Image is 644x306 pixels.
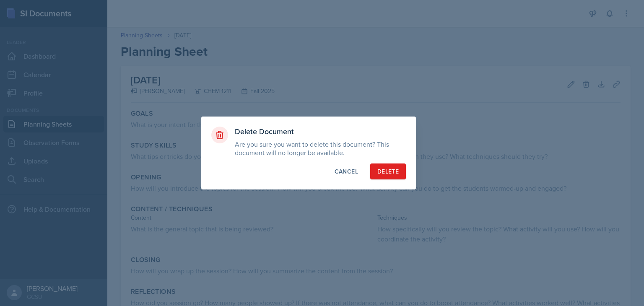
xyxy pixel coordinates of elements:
[370,163,406,179] button: Delete
[327,163,365,179] button: Cancel
[335,167,358,176] div: Cancel
[377,167,399,176] div: Delete
[235,127,406,137] h3: Delete Document
[235,140,406,157] p: Are you sure you want to delete this document? This document will no longer be available.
